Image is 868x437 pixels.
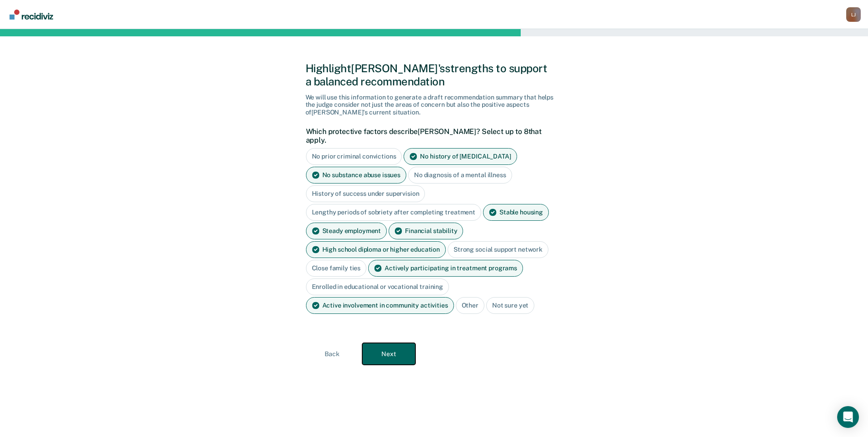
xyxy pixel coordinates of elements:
[389,223,463,239] div: Financial stability
[408,167,512,184] div: No diagnosis of a mental illness
[306,94,563,116] div: We will use this information to generate a draft recommendation summary that helps the judge cons...
[846,7,861,22] button: Profile dropdown button
[306,167,407,184] div: No substance abuse issues
[486,297,534,314] div: Not sure yet
[368,260,523,277] div: Actively participating in treatment programs
[483,204,549,221] div: Stable housing
[306,148,402,165] div: No prior criminal convictions
[362,343,415,365] button: Next
[448,241,548,258] div: Strong social support network
[306,223,387,239] div: Steady employment
[456,297,484,314] div: Other
[404,148,517,165] div: No history of [MEDICAL_DATA]
[306,204,481,221] div: Lengthy periods of sobriety after completing treatment
[10,10,53,20] img: Recidiviz
[306,62,563,88] div: Highlight [PERSON_NAME]'s strengths to support a balanced recommendation
[837,406,859,428] div: Open Intercom Messenger
[306,343,359,365] button: Back
[306,278,449,295] div: Enrolled in educational or vocational training
[306,297,454,314] div: Active involvement in community activities
[306,260,367,277] div: Close family ties
[306,185,425,202] div: History of success under supervision
[846,7,861,22] div: L J
[306,127,558,144] label: Which protective factors describe [PERSON_NAME] ? Select up to 8 that apply.
[306,241,446,258] div: High school diploma or higher education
